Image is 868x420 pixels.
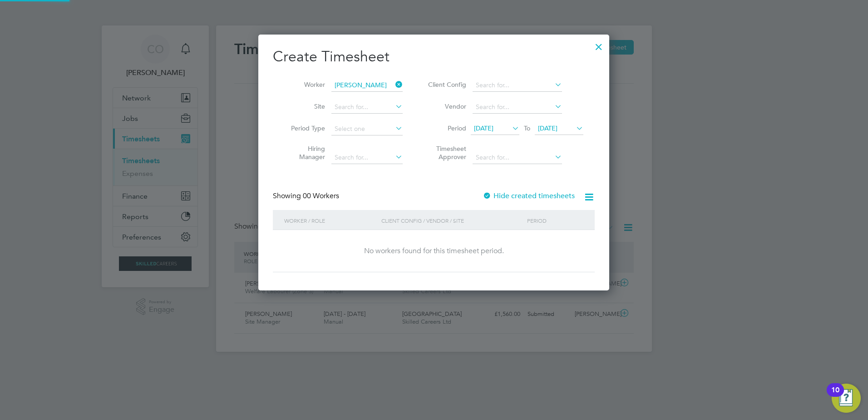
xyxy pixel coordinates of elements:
button: Open Resource Center, 10 new notifications [832,384,861,413]
label: Vendor [425,102,466,110]
div: Worker / Role [282,210,379,231]
div: 10 [831,390,839,402]
label: Period [425,124,466,132]
input: Search for... [473,79,562,92]
div: Client Config / Vendor / Site [379,210,525,231]
label: Site [284,102,325,110]
input: Search for... [331,151,403,164]
span: [DATE] [538,124,557,132]
label: Hide created timesheets [483,191,575,200]
h2: Create Timesheet [273,47,595,66]
div: Period [525,210,586,231]
input: Select one [331,123,403,135]
label: Period Type [284,124,325,132]
label: Worker [284,80,325,89]
label: Timesheet Approver [425,145,466,161]
input: Search for... [331,79,403,92]
span: [DATE] [474,124,493,132]
label: Client Config [425,80,466,89]
input: Search for... [473,151,562,164]
div: Showing [273,191,341,201]
span: 00 Workers [303,191,339,200]
div: No workers found for this timesheet period. [282,246,586,256]
input: Search for... [473,101,562,114]
label: Hiring Manager [284,145,325,161]
input: Search for... [331,101,403,114]
span: To [521,122,533,134]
